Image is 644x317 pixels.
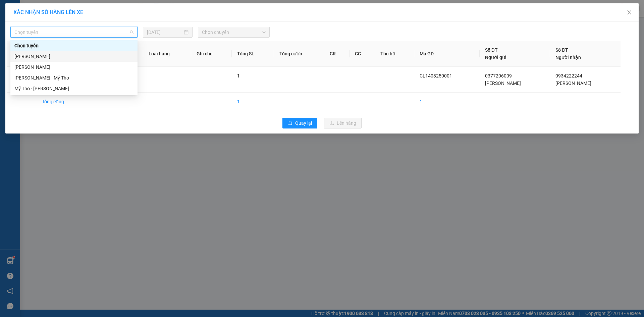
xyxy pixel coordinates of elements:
[14,42,133,49] div: Chọn tuyến
[555,73,582,78] span: 0934222244
[237,73,240,78] span: 1
[10,51,138,62] div: Cao Lãnh - Hồ Chí Minh
[10,83,138,94] div: Mỹ Tho - Cao Lãnh
[232,41,274,67] th: Tổng SL
[143,41,192,67] th: Loại hàng
[420,73,452,78] span: CL1408250001
[10,62,138,72] div: Hồ Chí Minh - Cao Lãnh
[555,55,581,60] span: Người nhận
[324,118,362,128] button: uploadLên hàng
[191,41,232,67] th: Ghi chú
[375,41,414,67] th: Thu hộ
[64,21,132,29] div: [PERSON_NAME]
[485,47,498,53] span: Số ĐT
[64,29,132,38] div: 0934222244
[350,41,375,67] th: CC
[288,121,292,126] span: rollback
[14,27,133,37] span: Chọn tuyến
[14,85,133,92] div: Mỹ Tho - [PERSON_NAME]
[14,74,133,82] div: [PERSON_NAME] - Mỹ Tho
[10,40,138,51] div: Chọn tuyến
[13,9,83,15] span: XÁC NHẬN SỐ HÀNG LÊN XE
[295,119,312,127] span: Quay lại
[324,41,350,67] th: CR
[14,63,133,71] div: [PERSON_NAME]
[627,10,632,15] span: close
[485,55,506,60] span: Người gửi
[6,6,16,13] span: Gửi:
[232,93,274,111] td: 1
[620,3,639,22] button: Close
[7,67,37,93] td: 1
[63,42,88,49] span: Chưa thu
[6,29,59,38] div: 0377206009
[274,41,324,67] th: Tổng cước
[555,47,568,53] span: Số ĐT
[202,27,266,37] span: Chọn chuyến
[414,41,480,67] th: Mã GD
[10,72,138,83] div: Cao Lãnh - Mỹ Tho
[14,53,133,60] div: [PERSON_NAME]
[6,21,59,29] div: [PERSON_NAME]
[485,73,512,78] span: 0377206009
[7,41,37,67] th: STT
[282,118,317,128] button: rollbackQuay lại
[64,6,80,13] span: Nhận:
[414,93,480,111] td: 1
[485,81,521,86] span: [PERSON_NAME]
[6,6,59,21] div: [PERSON_NAME]
[555,81,591,86] span: [PERSON_NAME]
[64,6,132,21] div: [GEOGRAPHIC_DATA]
[147,29,182,36] input: 14/08/2025
[37,93,86,111] td: Tổng cộng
